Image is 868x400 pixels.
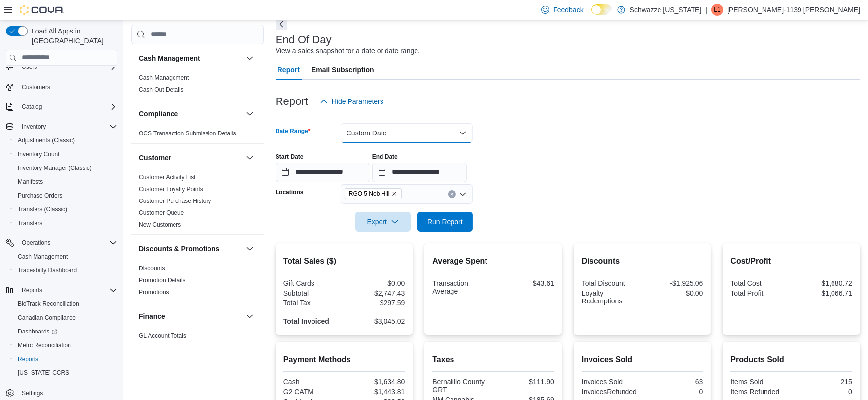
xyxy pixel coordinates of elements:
span: Metrc Reconciliation [18,341,71,349]
button: Inventory [2,120,121,133]
div: Customer [131,171,264,234]
div: Compliance [131,128,264,143]
span: L1 [714,4,720,16]
div: 0 [794,388,852,396]
button: Clear input [448,190,456,198]
a: Purchase Orders [14,190,67,201]
div: 0 [644,388,703,396]
a: Canadian Compliance [14,312,80,324]
span: Feedback [553,5,583,15]
h2: Cost/Profit [730,255,852,267]
h2: Products Sold [730,354,852,366]
div: 63 [644,378,703,386]
span: Customer Purchase History [139,197,211,205]
button: Transfers [10,216,121,230]
span: Inventory Count [18,150,60,158]
span: Transfers (Classic) [18,205,67,213]
span: RGO 5 Nob Hill [349,189,390,199]
button: Catalog [18,101,46,113]
p: | [705,4,707,16]
span: Load All Apps in [GEOGRAPHIC_DATA] [28,26,117,46]
button: Purchase Orders [10,189,121,202]
div: G2 CATM [283,388,342,396]
button: Operations [2,236,121,250]
div: Bernalillo County GRT [432,378,491,394]
span: Adjustments (Classic) [18,136,75,144]
p: [PERSON_NAME]-1139 [PERSON_NAME] [727,4,860,16]
div: Cash Management [131,72,264,100]
button: Cash Management [139,53,242,63]
label: Locations [276,188,304,196]
div: Gift Cards [283,279,342,287]
span: Purchase Orders [14,190,117,201]
button: Inventory Count [10,147,121,161]
button: Adjustments (Classic) [10,133,121,147]
span: Purchase Orders [18,192,63,200]
div: InvoicesRefunded [582,388,640,396]
span: Dark Mode [591,15,592,15]
span: Metrc Reconciliation [14,339,117,351]
button: Run Report [417,212,473,232]
span: Manifests [18,178,43,186]
a: [US_STATE] CCRS [14,367,73,379]
button: Remove RGO 5 Nob Hill from selection in this group [391,191,397,197]
div: Finance [131,330,264,358]
span: Reports [22,286,42,294]
span: BioTrack Reconciliation [18,300,79,308]
input: Press the down key to open a popover containing a calendar. [276,163,370,182]
span: Inventory Manager (Classic) [14,162,117,174]
div: $0.00 [346,279,405,287]
button: Finance [139,311,242,321]
a: GL Account Totals [139,333,186,339]
button: Catalog [2,100,121,114]
a: Manifests [14,176,47,188]
button: Compliance [139,109,242,119]
button: Metrc Reconciliation [10,338,121,352]
button: Export [355,212,411,232]
span: Email Subscription [312,60,374,80]
button: [US_STATE] CCRS [10,366,121,380]
span: Customer Activity List [139,173,196,181]
h3: End Of Day [276,34,332,46]
label: Start Date [276,153,304,161]
div: $2,747.43 [346,289,405,297]
div: Subtotal [283,289,342,297]
label: Date Range [276,127,311,135]
button: Manifests [10,175,121,189]
div: Loyalty Redemptions [582,289,640,305]
span: Transfers [18,219,42,227]
a: Promotion Details [139,277,186,284]
span: GL Transactions [139,344,182,352]
div: Total Tax [283,299,342,307]
span: Export [361,212,405,232]
div: Cash [283,378,342,386]
span: New Customers [139,221,181,229]
div: Invoices Sold [582,378,640,386]
button: Settings [2,386,121,400]
span: Users [22,63,37,71]
div: Total Cost [730,279,789,287]
button: Traceabilty Dashboard [10,264,121,277]
h2: Taxes [432,354,554,366]
span: Discounts [139,265,165,272]
button: Finance [244,310,256,322]
a: Metrc Reconciliation [14,339,75,351]
button: Cash Management [10,250,121,264]
a: Customer Queue [139,209,184,216]
button: Custom Date [341,123,473,143]
h3: Discounts & Promotions [139,244,219,254]
a: Inventory Manager (Classic) [14,162,96,174]
span: Cash Management [14,251,117,263]
a: Adjustments (Classic) [14,134,79,146]
a: OCS Transaction Submission Details [139,130,236,137]
a: Cash Out Details [139,86,184,93]
h3: Report [276,96,308,107]
span: Report [278,60,300,80]
div: $3,045.02 [346,317,405,325]
span: Traceabilty Dashboard [18,267,77,274]
img: Cova [20,5,64,15]
h2: Payment Methods [283,354,405,366]
a: Cash Management [139,74,189,81]
div: $43.61 [495,279,554,287]
label: End Date [372,153,398,161]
